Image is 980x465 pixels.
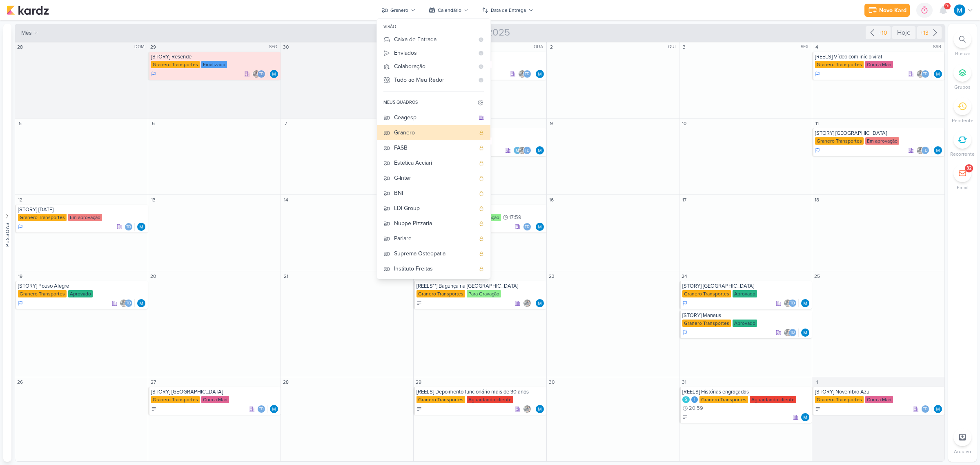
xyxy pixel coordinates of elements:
div: [REELS] Depoimento funcionário mais de 30 anos [416,389,544,395]
div: Thais de carvalho [523,223,531,231]
div: +13 [919,29,930,37]
div: 20 [149,272,157,280]
div: Aprovado [733,320,757,327]
div: quadro pessoal [479,236,484,241]
div: 30 [548,378,556,386]
div: [REELS] Vídeo com início viral [815,54,943,60]
img: Everton Granero [518,70,526,78]
p: Td [525,72,530,76]
div: Responsável: MARIANA MIRANDA [801,299,809,307]
img: Everton Granero [252,70,261,78]
div: quadro pessoal [479,191,484,196]
div: Responsável: MARIANA MIRANDA [934,70,942,78]
div: Granero Transportes [151,396,200,403]
div: Granero Transportes [151,61,200,68]
img: Everton Granero [523,299,531,307]
div: Ceagesp [394,113,475,122]
div: Granero Transportes [682,320,731,327]
div: Granero Transportes [416,396,465,403]
div: 25 [813,272,821,280]
button: Granero [377,125,490,140]
button: Enviados [377,46,490,60]
div: Colaboradores: Everton Granero, Thais de carvalho [120,299,135,307]
button: Novo Kard [864,4,910,17]
p: Buscar [955,50,970,57]
div: Responsável: MARIANA MIRANDA [536,405,544,413]
div: [STORY] Mossoró [151,389,279,395]
div: Enviados [394,49,474,57]
div: A Fazer [416,300,422,306]
img: MARIANA MIRANDA [536,223,544,231]
div: Em Andamento [18,224,23,230]
div: [STORY] Novembro Azul [815,389,943,395]
div: Aprovado [733,290,757,297]
div: Responsável: MARIANA MIRANDA [137,223,145,231]
div: Colaboradores: MARIANA MIRANDA, Everton Granero, Thais de carvalho [513,146,533,154]
div: [REELS**] Bagunça na Mudança [416,283,544,289]
div: 28 [16,43,24,51]
img: MARIANA MIRANDA [934,146,942,154]
div: 7 [282,119,290,127]
div: FASB [394,143,475,152]
div: 23 [548,272,556,280]
div: 1 [813,378,821,386]
div: Colaboradores: Everton Granero [523,405,533,413]
div: Thais de carvalho [523,146,531,154]
img: Everton Granero [784,299,792,307]
div: Thais de carvalho [788,329,797,337]
button: Tudo ao Meu Redor [377,73,490,87]
div: Granero Transportes [682,290,731,297]
div: Thais de carvalho [921,70,929,78]
div: Colaboradores: Everton Granero, Thais de carvalho [784,329,799,337]
img: MARIANA MIRANDA [801,413,809,421]
div: 6 [149,119,157,127]
p: Td [923,149,928,153]
div: quadro pessoal [479,251,484,256]
div: [STORY] Resende [151,54,279,60]
div: +10 [877,29,889,37]
div: 27 [149,378,157,386]
img: MARIANA MIRANDA [536,70,544,78]
div: Colaboradores: Thais de carvalho [921,405,931,413]
div: BNI [394,189,475,197]
span: mês [21,29,32,37]
div: Suprema Osteopatia [394,249,475,258]
div: Aguardando cliente [467,396,513,403]
img: MARIANA MIRANDA [270,70,278,78]
button: LDI Group [377,201,490,216]
div: Colaboradores: Thais de carvalho [523,223,533,231]
div: 26 [16,378,24,386]
div: 13 [149,196,157,204]
div: Em aprovação [68,214,102,221]
div: A Fazer [815,406,821,412]
div: 30 [282,43,290,51]
div: Responsável: MARIANA MIRANDA [934,146,942,154]
div: Colaboradores: Everton Granero, Thais de carvalho [518,70,533,78]
div: G-Inter [394,174,475,182]
img: MARIANA MIRANDA [513,146,521,154]
div: 4 [813,43,821,51]
div: quadro pessoal [479,206,484,211]
div: Granero Transportes [18,290,67,297]
div: LDI Group [394,204,475,212]
div: Thais de carvalho [257,70,265,78]
p: Pendente [952,117,973,124]
div: 28 [282,378,290,386]
div: Em Andamento [682,300,687,306]
div: visão [377,21,490,33]
div: S [682,396,690,403]
button: Ceagesp [377,110,490,125]
img: MARIANA MIRANDA [536,146,544,154]
div: Colaboradores: Thais de carvalho [257,405,267,413]
div: Granero Transportes [699,396,748,403]
img: Everton Granero [916,70,924,78]
img: MARIANA MIRANDA [137,223,145,231]
div: Com a Mari [201,396,229,403]
div: Responsável: MARIANA MIRANDA [801,329,809,337]
div: Responsável: MARIANA MIRANDA [137,299,145,307]
img: Everton Granero [784,329,792,337]
p: Td [923,72,928,76]
div: [REELS] Histórias engraçadas [682,389,810,395]
div: 11 [813,119,821,127]
div: DOM [134,44,147,50]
